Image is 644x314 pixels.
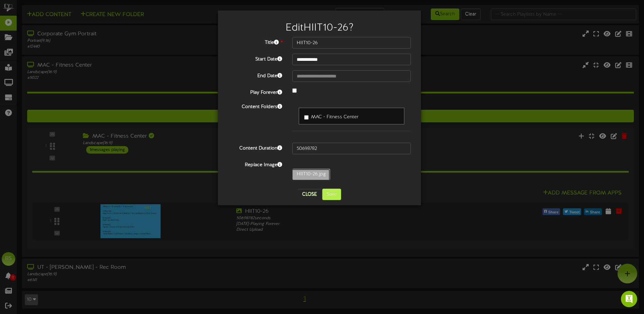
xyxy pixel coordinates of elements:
[223,143,287,152] label: Content Duration
[223,54,287,63] label: Start Date
[223,87,287,96] label: Play Forever
[322,189,341,200] button: Save
[223,159,287,169] label: Replace Image
[621,291,637,307] div: Open Intercom Messenger
[228,22,411,34] h2: Edit HIIT10-26 ?
[298,189,321,200] button: Close
[292,143,411,154] input: 15
[311,115,358,120] span: MAC - Fitness Center
[223,37,287,46] label: Title
[304,115,309,120] input: MAC - Fitness Center
[223,101,287,110] label: Content Folders
[292,37,411,49] input: Title
[223,70,287,80] label: End Date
